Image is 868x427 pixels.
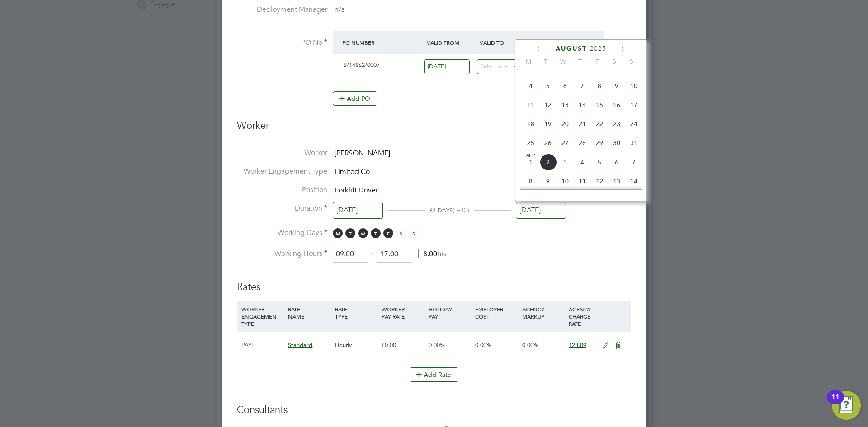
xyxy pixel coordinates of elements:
input: Select one [333,202,383,219]
span: 7 [574,77,591,94]
span: 61 DAYS [429,206,453,214]
span: Forklift Driver [335,186,378,195]
span: W [358,228,368,238]
input: Select one [424,59,470,74]
input: 08:00 [333,246,368,263]
span: 17 [625,96,642,113]
div: AGENCY MARKUP [520,301,566,324]
div: HOLIDAY PAY [426,301,473,324]
span: 9 [608,77,625,94]
span: 11 [574,173,591,190]
span: 9 [539,173,557,190]
span: T [537,57,554,66]
span: £23.09 [569,341,586,349]
button: Open Resource Center, 11 new notifications [832,391,861,420]
span: 27 [557,134,574,151]
span: Sep [522,154,539,158]
label: Worker [237,148,327,158]
span: 0.00% [475,341,491,349]
span: F [383,228,393,238]
span: 26 [539,134,557,151]
span: ‐ [369,249,375,258]
label: PO No [237,38,327,47]
span: S [623,57,640,66]
span: 4 [574,154,591,171]
div: £0.00 [379,332,426,358]
span: S/14862/0007 [344,61,380,69]
span: 0.00% [522,341,538,349]
label: Worker Engagement Type [237,167,327,176]
span: T [571,57,589,66]
span: 3 [557,154,574,171]
label: Working Days [237,228,327,238]
span: S [396,228,406,238]
input: Select one [516,202,566,219]
span: n/a [335,5,345,14]
div: PO Number [340,34,425,51]
span: 19 [539,115,557,132]
span: 0.00% [429,341,445,349]
span: ( + 0 ) [453,206,469,214]
span: 21 [574,115,591,132]
span: 6 [557,77,574,94]
span: 10 [625,77,642,94]
button: Add Rate [410,367,458,382]
span: 31 [625,134,642,151]
label: Position [237,185,327,195]
span: 8.00hrs [418,249,447,258]
span: 16 [608,96,625,113]
div: Expiry [530,34,583,51]
label: Duration [237,204,327,213]
span: 30 [608,134,625,151]
span: 13 [557,96,574,113]
span: M [333,228,343,238]
span: 5 [591,154,608,171]
span: 5 [539,77,557,94]
span: 28 [574,134,591,151]
h3: Consultants [237,404,631,417]
span: 15 [591,96,608,113]
span: W [554,57,571,66]
span: Standard [288,341,312,349]
span: 18 [522,115,539,132]
span: 10 [557,173,574,190]
span: 1 [522,154,539,171]
div: WORKER ENGAGEMENT TYPE [239,301,286,332]
h3: Rates [237,272,631,294]
span: 12 [591,173,608,190]
div: Hourly [333,332,379,358]
label: Deployment Manager [237,5,327,14]
div: 11 [831,397,840,409]
span: 20 [557,115,574,132]
span: [PERSON_NAME] [335,149,390,158]
span: 24 [625,115,642,132]
span: 12 [539,96,557,113]
label: Working Hours [237,249,327,258]
h3: Worker [237,119,631,140]
span: 14 [625,173,642,190]
span: 7 [625,154,642,171]
span: 13 [608,173,625,190]
input: Select one [477,59,523,74]
span: T [345,228,355,238]
span: 8 [591,77,608,94]
span: 25 [522,134,539,151]
span: 8 [522,173,539,190]
span: S [409,228,419,238]
div: Valid To [477,34,530,51]
span: 2025 [590,45,606,52]
span: M [520,57,537,66]
span: 6 [608,154,625,171]
span: 23 [608,115,625,132]
span: August [556,45,587,52]
div: WORKER PAY RATE [379,301,426,324]
span: 14 [574,96,591,113]
span: 4 [522,77,539,94]
span: F [589,57,606,66]
div: RATE NAME [286,301,332,324]
span: 22 [591,115,608,132]
span: 11 [522,96,539,113]
span: S [606,57,623,66]
span: 2 [539,154,557,171]
button: Add PO [333,91,377,106]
